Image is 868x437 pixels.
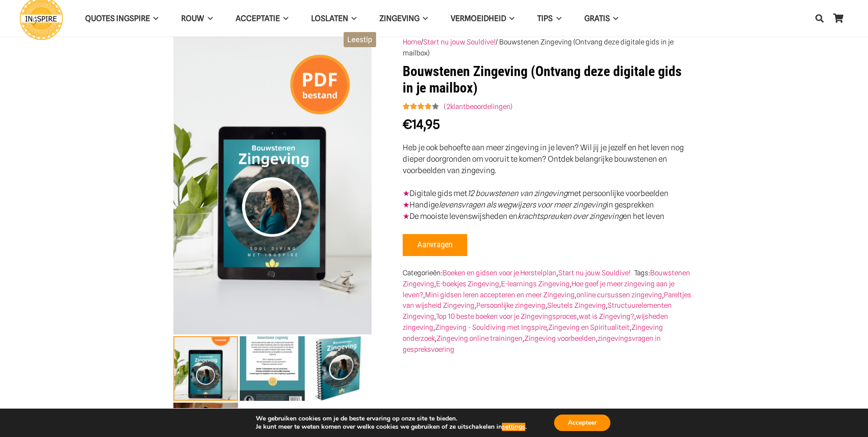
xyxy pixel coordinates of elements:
[403,200,410,209] span: ★
[368,7,439,30] a: ZingevingZingeving Menu
[181,14,204,23] span: ROUW
[506,7,514,30] span: VERMOEIDHEID Menu
[403,188,695,222] p: Digitale gids met met persoonlijke voorbeelden Handige in gesprekken De mooiste levenswijsheden e...
[420,7,428,30] span: Zingeving Menu
[526,7,572,30] a: TIPSTIPS Menu
[537,14,553,23] span: TIPS
[403,37,695,59] nav: Breadcrumb
[439,7,526,30] a: VERMOEIDHEIDVERMOEIDHEID Menu
[280,7,288,30] span: Acceptatie Menu
[451,14,506,23] span: VERMOEIDHEID
[170,7,224,30] a: ROUWROUW Menu
[435,323,546,332] a: Zingeving - Souldiving met Ingspire
[173,336,238,401] img: Wat is zingeving? Wat zijn de belangrijkste bouwstenen van Zingeving? Wat zijn voorbeelden van Zi...
[256,415,527,423] p: We gebruiken cookies om je de beste ervaring op onze site te bieden.
[403,268,690,288] a: Bouwstenen Zingeving
[554,415,610,431] button: Accepteer
[403,234,467,256] button: Aanvragen
[447,102,450,111] span: 2
[436,312,577,321] a: Top 10 beste boeken voor je Zingevingsproces
[403,334,661,354] a: zingevingsvragen in gespreksvoering
[403,323,663,343] a: Zingeving onderzoek
[403,189,410,198] span: ★
[579,312,634,321] a: wat is Zingeving?
[518,212,623,221] em: krachtspreuken over zingeving
[403,268,633,277] span: Categorieën: ,
[403,142,695,176] p: Heb je ook behoefte aan meer zingeving in je leven? Wil jij je jezelf en het leven nog dieper doo...
[403,212,410,221] span: ★
[610,7,618,30] span: GRATIS Menu
[558,268,631,277] a: Start nu jouw Souldive!
[444,102,512,111] a: (2klantbeoordelingen)
[379,14,420,23] span: Zingeving
[439,200,606,209] em: levensvragen als wegwijzers voor meer zingeving
[307,336,372,401] img: voorbeelden bouwstenen zingeving voor jouw persoonlijke zingeving met zingevingsvragen die je ver...
[442,268,556,277] a: Boeken en gidsen voor je Herstelplan
[403,38,421,46] a: Home
[423,38,496,46] a: Start nu jouw Souldive!
[501,279,570,288] a: E-learnings Zingeving
[436,279,499,288] a: E-boekjes Zingeving
[467,189,567,198] em: 12 bouwstenen van zingeving
[150,7,158,30] span: QUOTES INGSPIRE Menu
[810,7,829,30] a: Zoeken
[240,336,305,401] img: Wat is zingeving? Ontdek in deze digitale mini gids de belangrijkste bouwstenen voor Zingeving in...
[311,14,348,23] span: Loslaten
[403,103,440,110] div: Gewaardeerd 4.00 uit 5
[553,7,561,30] span: TIPS Menu
[300,7,368,30] a: LoslatenLoslaten Menu
[524,334,596,343] a: Zingeving voorbeelden
[85,14,150,23] span: QUOTES INGSPIRE
[548,323,630,332] a: Zingeving en Spiritualiteit
[584,14,610,23] span: GRATIS
[403,117,412,131] span: €
[236,14,280,23] span: Acceptatie
[403,103,432,110] span: Gewaardeerd op 5 gebaseerd op klantbeoordelingen
[224,7,300,30] a: AcceptatieAcceptatie Menu
[476,301,545,310] a: Persoonlijke zingeving
[403,268,691,354] span: Tags: , , , , , , , , , , , , , , , , , ,
[573,7,630,30] a: GRATISGRATIS Menu
[425,290,575,299] a: Mini gidsen leren accepteren en meer Zingeving
[403,279,674,299] a: Hoe geef je meer zingeving aan je leven?
[547,301,606,310] a: Sleutels Zingeving
[256,423,527,431] p: Je kunt meer te weten komen over welke cookies we gebruiken of ze uitschakelen in .
[502,423,525,431] button: settings
[74,7,170,30] a: QUOTES INGSPIREQUOTES INGSPIRE Menu
[204,7,212,30] span: ROUW Menu
[403,117,440,131] bdi: 14,95
[437,334,523,343] a: Zingeving online trainingen
[403,63,695,96] h1: Bouwstenen Zingeving (Ontvang deze digitale gids in je mailbox)
[577,290,662,299] a: online cursussen zingeving
[348,7,356,30] span: Loslaten Menu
